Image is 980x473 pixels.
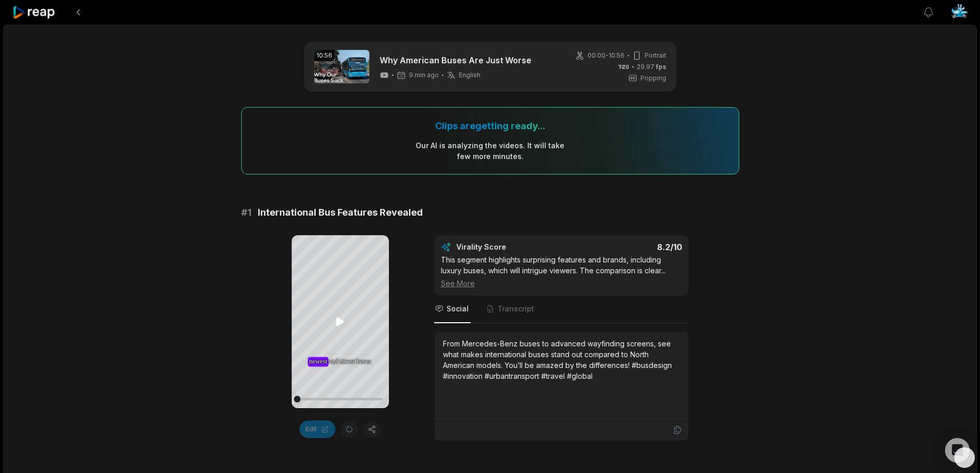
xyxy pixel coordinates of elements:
span: English [459,71,480,79]
div: From Mercedes-Benz buses to advanced wayfinding screens, see what makes international buses stand... [443,338,680,381]
span: Popping [640,74,666,83]
span: Social [447,304,469,314]
span: International Bus Features Revealed [258,205,423,220]
span: 00:00 - 10:56 [587,51,625,60]
div: Clips are getting ready... [435,120,545,132]
div: Our AI is analyzing the video s . It will take few more minutes. [415,140,565,162]
nav: Tabs [434,295,689,323]
button: Edit [299,421,335,438]
span: Portrait [645,51,666,60]
div: See More [441,278,682,289]
span: 29.97 [637,62,666,72]
span: 9 min ago [409,71,439,79]
div: Open Intercom Messenger [945,438,970,463]
div: This segment highlights surprising features and brands, including luxury buses, which will intrig... [441,254,682,289]
a: Why American Buses Are Just Worse [380,54,531,66]
span: fps [656,63,666,71]
span: Transcript [497,304,534,314]
div: Virality Score [456,242,567,252]
div: 8.2 /10 [572,242,682,252]
span: # 1 [241,205,252,220]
